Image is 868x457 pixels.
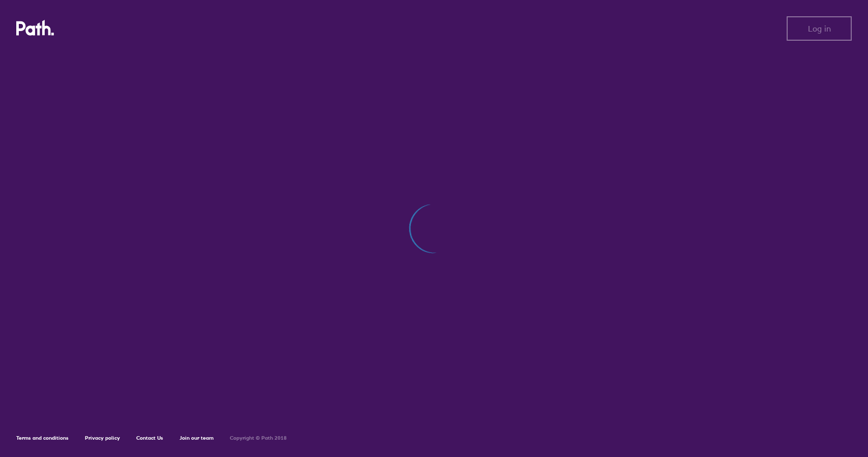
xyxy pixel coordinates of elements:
h6: Copyright © Path 2018 [230,435,287,441]
a: Terms and conditions [16,435,69,441]
a: Join our team [179,435,214,441]
a: Privacy policy [85,435,120,441]
button: Log in [787,16,852,41]
span: Log in [808,24,831,33]
a: Contact Us [136,435,163,441]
